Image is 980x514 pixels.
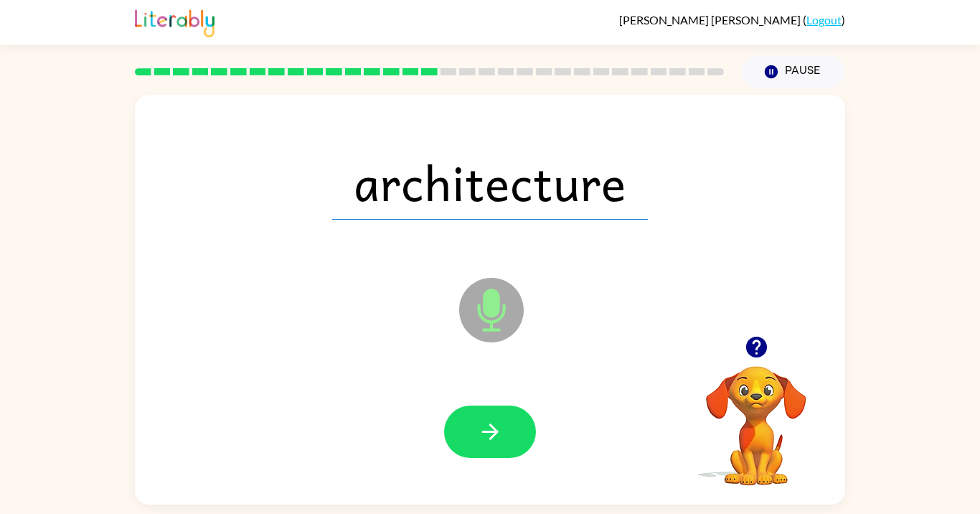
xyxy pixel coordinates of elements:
video: Your browser must support playing .mp4 files to use Literably. Please try using another browser. [684,344,828,487]
img: Literably [135,6,215,37]
span: [PERSON_NAME] [PERSON_NAME] [619,13,803,27]
a: Logout [806,13,842,27]
span: architecture [332,145,648,220]
div: ( ) [619,13,845,27]
button: Pause [741,55,845,88]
